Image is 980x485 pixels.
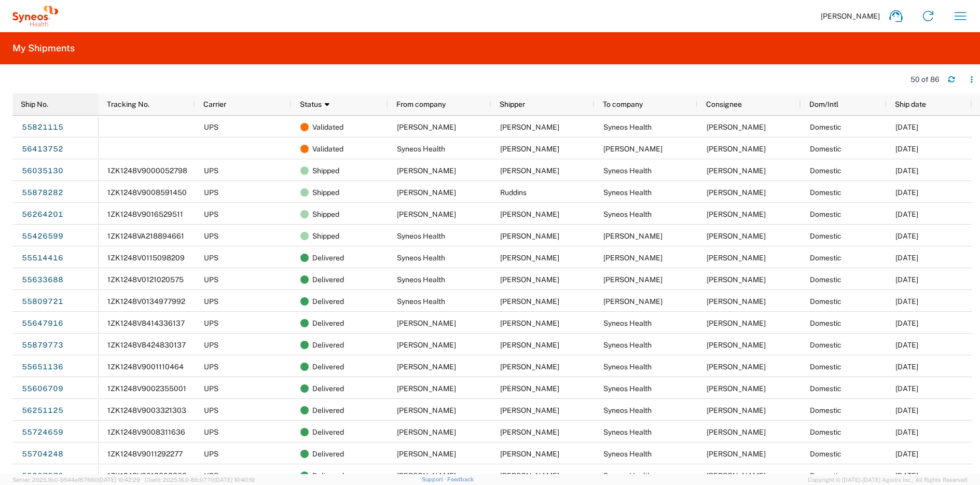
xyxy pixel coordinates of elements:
[707,254,766,262] span: Greg Harrell
[500,384,559,393] span: Genevieve Scadden
[397,167,456,175] span: Lilian Nukuna
[312,269,344,290] span: Delivered
[810,341,841,349] span: Domestic
[895,319,918,327] span: 05/20/2025
[810,254,841,262] span: Domestic
[895,145,918,153] span: 08/06/2025
[21,358,64,375] a: 55651136
[707,450,766,458] span: Juan Gonzalez
[603,275,662,284] span: Jennifer Balcom
[603,188,652,197] span: Syneos Health
[707,188,766,197] span: JuanCarlos Gonzalez
[21,446,64,462] a: 55704248
[895,254,918,262] span: 05/07/2025
[707,406,766,414] span: Juan Gonzalez
[312,138,343,160] span: Validated
[500,275,559,284] span: JuanCarlos Gonzalez
[603,341,652,349] span: Syneos Health
[895,406,918,414] span: 07/21/2025
[707,341,766,349] span: JuanCarlos Gonzalez
[312,421,344,443] span: Delivered
[500,100,525,108] span: Shipper
[21,119,64,135] a: 55821115
[500,188,527,197] span: Ruddins
[707,472,766,480] span: Juan Gonzalez
[810,428,841,436] span: Domestic
[204,232,218,240] span: UPS
[895,384,918,393] span: 05/15/2025
[706,100,742,108] span: Consignee
[500,450,559,458] span: Maureen Taylor
[810,167,841,175] span: Domestic
[21,467,64,484] a: 55807570
[21,141,64,157] a: 56413752
[810,145,841,153] span: Domestic
[204,210,218,218] span: UPS
[895,275,918,284] span: 05/19/2025
[204,275,218,284] span: UPS
[810,188,841,197] span: Domestic
[603,145,662,153] span: Allen DeSena
[895,297,918,306] span: 06/05/2025
[312,182,339,203] span: Shipped
[810,123,841,131] span: Domestic
[21,184,64,201] a: 55878282
[603,406,652,414] span: Syneos Health
[810,210,841,218] span: Domestic
[810,275,841,284] span: Domestic
[312,203,339,225] span: Shipped
[603,210,652,218] span: Syneos Health
[707,145,766,153] span: Allen DeSena
[107,297,185,306] span: 1ZK1248V0134977992
[397,297,445,306] span: Syneos Health
[107,384,186,393] span: 1ZK1248V9002355001
[447,476,474,482] a: Feedback
[204,450,218,458] span: UPS
[603,363,652,371] span: Syneos Health
[895,428,918,436] span: 05/28/2025
[107,275,184,284] span: 1ZK1248V0121020575
[895,167,918,175] span: 06/27/2025
[12,42,75,54] h2: My Shipments
[312,378,344,399] span: Delivered
[500,145,559,153] span: Juan Gonzalez
[910,75,940,84] div: 50 of 86
[810,472,841,480] span: Domestic
[810,232,841,240] span: Domestic
[12,477,140,483] span: Server: 2025.16.0-9544af67660
[397,363,456,371] span: Hillary Randolph
[810,406,841,414] span: Domestic
[397,384,456,393] span: Genevieve Scadden
[21,100,48,108] span: Ship No.
[500,254,559,262] span: Juan Gonzalez
[21,162,64,179] a: 56035130
[500,210,559,218] span: Chad Baumgardner
[312,247,344,269] span: Delivered
[107,210,183,218] span: 1ZK1248V9016529511
[895,188,918,197] span: 06/16/2025
[204,472,218,480] span: UPS
[204,363,218,371] span: UPS
[204,384,218,393] span: UPS
[204,341,218,349] span: UPS
[500,123,559,131] span: Erika Duff
[707,428,766,436] span: Juan Gonzalez
[107,319,185,327] span: 1ZK1248V8414336137
[397,210,456,218] span: Chad Baumgardner
[808,475,968,484] span: Copyright © [DATE]-[DATE] Agistix Inc., All Rights Reserved
[312,334,344,356] span: Delivered
[107,363,184,371] span: 1ZK1248V9001110464
[810,319,841,327] span: Domestic
[204,428,218,436] span: UPS
[204,254,218,262] span: UPS
[895,123,918,131] span: 06/06/2025
[21,337,64,353] a: 55879773
[21,315,64,331] a: 55647916
[204,297,218,306] span: UPS
[204,123,218,131] span: UPS
[500,406,559,414] span: Kristen Shearn
[603,428,652,436] span: Syneos Health
[21,250,64,266] a: 55514416
[422,476,448,482] a: Support
[397,472,456,480] span: Kristen Collins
